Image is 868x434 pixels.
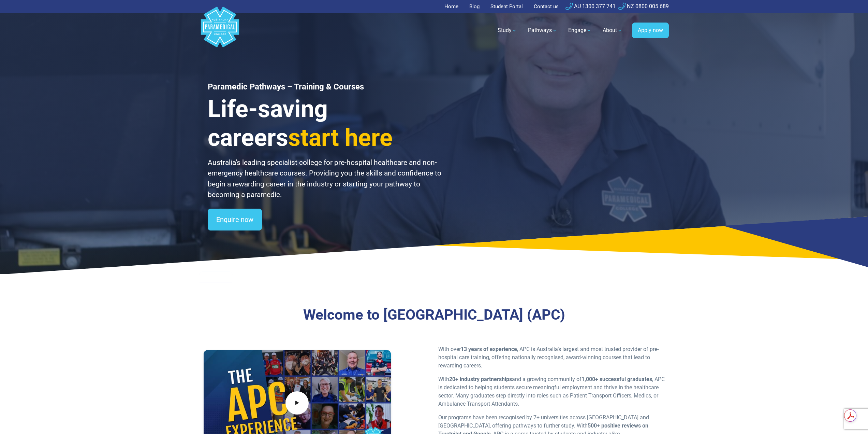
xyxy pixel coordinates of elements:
[238,306,630,324] h3: Welcome to [GEOGRAPHIC_DATA] (APC)
[565,3,616,10] a: AU 1300 377 741
[208,157,442,200] p: Australia’s leading specialist college for pre-hospital healthcare and non-emergency healthcare c...
[208,95,442,152] h3: Life-saving careers
[582,376,652,382] strong: 1,000+ successful graduates
[449,376,512,382] strong: 20+ industry partnerships
[564,21,596,40] a: Engage
[438,375,665,408] p: With and a growing community of , APC is dedicated to helping students secure meaningful employme...
[599,21,627,40] a: About
[288,124,393,152] span: start here
[461,346,517,352] strong: 13 years of experience
[494,21,521,40] a: Study
[524,21,561,40] a: Pathways
[208,209,262,230] a: Enquire now
[438,345,665,370] p: With over , APC is Australia’s largest and most trusted provider of pre-hospital care training, o...
[632,23,669,38] a: Apply now
[618,3,669,10] a: NZ 0800 005 689
[200,13,240,48] a: Australian Paramedical College
[208,82,442,92] h1: Paramedic Pathways – Training & Courses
